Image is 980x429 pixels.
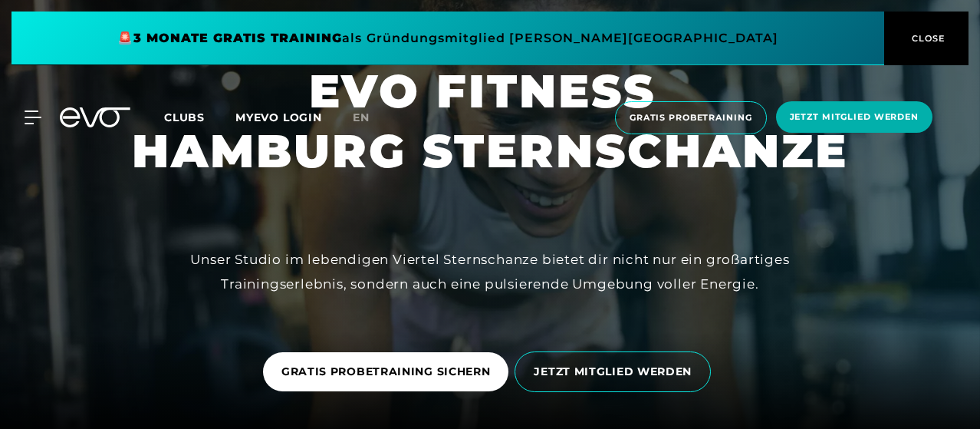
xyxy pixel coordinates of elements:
[790,111,919,124] span: Jetzt Mitglied werden
[353,111,370,124] span: en
[534,364,692,380] span: JETZT MITGLIED WERDEN
[515,340,717,404] a: JETZT MITGLIED WERDEN
[353,109,388,127] a: en
[630,111,752,124] span: Gratis Probetraining
[771,101,937,134] a: Jetzt Mitglied werden
[610,101,771,134] a: Gratis Probetraining
[281,364,491,380] span: GRATIS PROBETRAINING SICHERN
[145,247,835,297] div: Unser Studio im lebendigen Viertel Sternschanze bietet dir nicht nur ein großartiges Trainingserl...
[263,341,515,403] a: GRATIS PROBETRAINING SICHERN
[164,111,205,124] span: Clubs
[235,111,322,124] a: MYEVO LOGIN
[908,31,945,45] span: CLOSE
[884,12,968,65] button: CLOSE
[164,110,235,124] a: Clubs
